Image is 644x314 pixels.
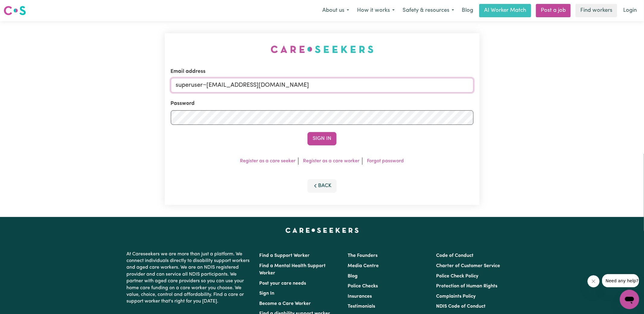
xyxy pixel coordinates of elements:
button: How it works [353,4,399,17]
input: Email address [171,78,473,92]
label: Email address [171,68,206,76]
a: Protection of Human Rights [436,284,498,289]
a: Media Centre [348,264,379,268]
iframe: Button to launch messaging window [620,290,639,309]
a: Find a Mental Health Support Worker [259,264,326,276]
a: Forgot password [367,159,404,163]
a: NDIS Code of Conduct [436,304,486,309]
a: Insurances [348,294,372,299]
a: Complaints Policy [436,294,476,299]
a: Careseekers logo [4,4,26,18]
a: Code of Conduct [436,253,474,258]
a: Blog [458,4,477,17]
a: Post your care needs [259,281,306,286]
button: About us [318,4,353,17]
a: Login [620,4,640,17]
iframe: Close message [588,275,600,287]
a: AI Worker Match [479,4,531,17]
a: Charter of Customer Service [436,264,500,268]
a: Become a Care Worker [259,301,311,306]
button: Back [308,179,336,193]
img: Careseekers logo [4,5,26,16]
a: Find workers [575,4,617,17]
a: Careseekers home page [285,228,359,233]
a: Register as a care seeker [240,159,296,163]
a: Post a job [536,4,571,17]
a: Blog [348,274,358,279]
a: Police Check Policy [436,274,479,279]
p: At Careseekers we are more than just a platform. We connect individuals directly to disability su... [126,248,252,307]
a: The Founders [348,253,378,258]
iframe: Message from company [602,274,639,287]
a: Testimonials [348,304,375,309]
button: Sign In [308,132,336,145]
a: Register as a care worker [303,159,360,163]
label: Password [171,100,195,108]
button: Safety & resources [399,4,458,17]
a: Sign In [259,291,274,296]
a: Police Checks [348,284,378,289]
a: Find a Support Worker [259,253,310,258]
